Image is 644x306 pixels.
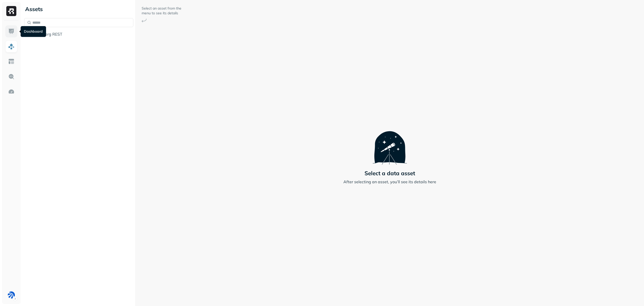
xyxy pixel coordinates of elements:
[142,19,147,22] img: Arrow
[37,32,62,37] span: Iceberg REST
[8,291,15,298] img: BAM
[8,58,15,65] img: Asset Explorer
[21,26,46,37] div: Dashboard
[142,6,182,16] p: Select an asset from the menu to see its details
[24,5,133,13] div: Assets
[8,28,15,35] img: Dashboard
[8,88,15,95] img: Optimization
[343,179,436,185] p: After selecting an asset, you’ll see its details here
[365,170,415,177] p: Select a data asset
[373,121,407,164] img: Telescope
[6,6,16,16] img: Ryft
[8,43,15,50] img: Assets
[8,73,15,80] img: Query Explorer
[24,30,133,38] button: Iceberg REST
